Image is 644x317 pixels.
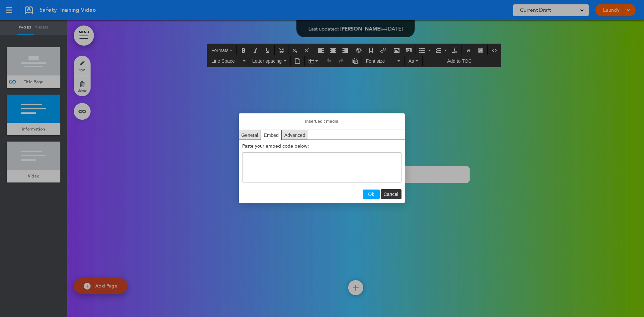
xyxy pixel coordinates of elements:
div: Advanced [282,130,308,140]
div: Insert/edit media [239,113,405,203]
span: Cancel [384,192,398,197]
iframe: Intercom live chat [621,294,637,310]
label: Paste your embed code below: [242,143,401,149]
div: General [239,130,261,140]
div: Embed [261,130,281,140]
span: Ok [368,192,374,197]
